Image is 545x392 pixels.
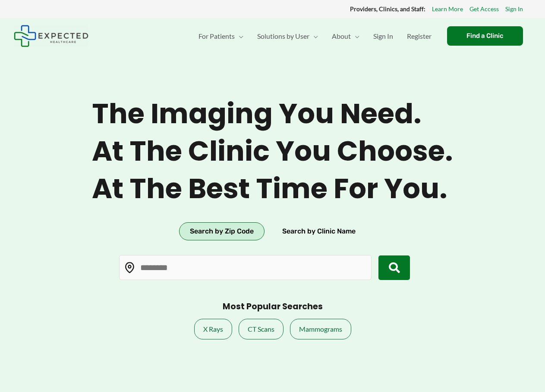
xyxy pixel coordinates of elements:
[198,21,235,51] span: For Patients
[92,172,453,205] span: At the best time for you.
[400,21,438,51] a: Register
[373,21,393,51] span: Sign In
[407,21,432,51] span: Register
[366,21,400,51] a: Sign In
[469,3,499,15] a: Get Access
[92,97,453,131] span: The imaging you need.
[432,3,463,15] a: Learn More
[235,21,243,51] span: Menu Toggle
[250,21,325,51] a: Solutions by UserMenu Toggle
[447,26,523,46] a: Find a Clinic
[505,3,523,15] a: Sign In
[350,5,425,12] strong: Providers, Clinics, and Staff:
[192,21,438,51] nav: Primary Site Navigation
[179,222,265,240] button: Search by Zip Code
[192,21,250,51] a: For PatientsMenu Toggle
[223,302,323,312] h3: Most Popular Searches
[271,222,366,240] button: Search by Clinic Name
[351,21,359,51] span: Menu Toggle
[325,21,366,51] a: AboutMenu Toggle
[239,319,284,339] a: CT Scans
[290,319,351,339] a: Mammograms
[309,21,318,51] span: Menu Toggle
[92,135,453,168] span: At the clinic you choose.
[14,25,88,47] img: Expected Healthcare Logo - side, dark font, small
[257,21,309,51] span: Solutions by User
[194,319,232,339] a: X Rays
[332,21,351,51] span: About
[124,262,135,274] img: Location pin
